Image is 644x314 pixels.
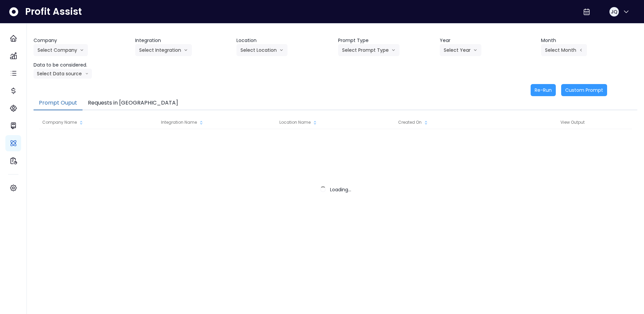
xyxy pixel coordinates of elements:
svg: arrow down line [473,47,477,53]
svg: sort [199,120,204,125]
div: Location Name [276,116,394,129]
button: Select Locationarrow down line [236,44,287,56]
header: Company [34,37,130,44]
button: Select Montharrow left line [541,44,587,56]
header: Year [440,37,536,44]
svg: arrow left line [579,47,583,53]
button: Requests in [GEOGRAPHIC_DATA] [83,96,183,110]
svg: sort [78,120,84,125]
button: Custom Prompt [561,84,607,96]
button: Select Yeararrow down line [440,44,481,56]
button: Select Companyarrow down line [34,44,88,56]
div: View Output [513,116,632,129]
svg: arrow down line [391,47,395,53]
button: Re-Run [531,84,556,96]
header: Prompt Type [338,37,434,44]
span: Loading... [330,186,351,193]
svg: arrow down line [80,47,84,53]
svg: arrow down line [279,47,283,53]
header: Location [236,37,333,44]
div: Company Name [39,116,157,129]
span: JQ [611,8,618,15]
button: Select Integrationarrow down line [135,44,192,56]
header: Data to be considered. [34,62,130,69]
header: Integration [135,37,231,44]
svg: arrow down line [184,47,188,53]
svg: sort [312,120,318,125]
div: Integration Name [158,116,276,129]
button: Select Prompt Typearrow down line [338,44,399,56]
svg: arrow down line [85,70,89,77]
svg: sort [423,120,429,125]
span: Profit Assist [25,6,82,18]
button: Prompt Ouput [34,96,83,110]
button: Select Data sourcearrow down line [34,69,92,79]
div: Created On [395,116,513,129]
header: Month [541,37,637,44]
